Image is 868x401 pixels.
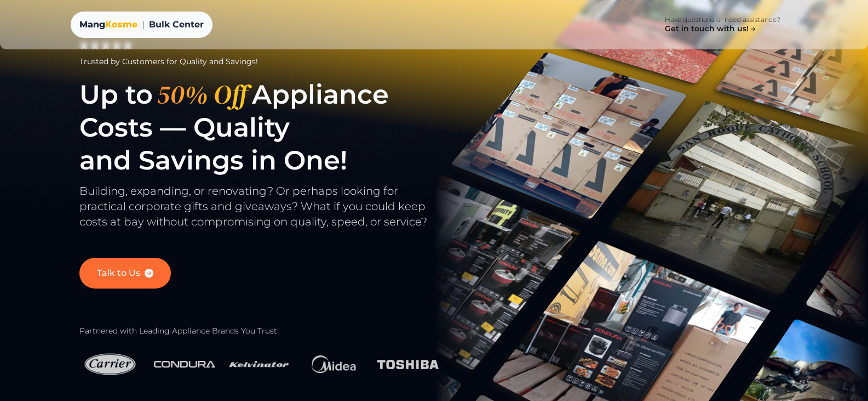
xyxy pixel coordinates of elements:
[647,9,798,41] a: Have questions or need assistance? Get in touch with us!
[153,78,252,111] span: 50% Off
[228,346,290,383] img: Kelvinator Logo
[142,18,145,31] span: |
[79,346,141,383] img: Carrier Logo
[377,353,439,376] img: Toshiba Logo
[303,345,364,383] img: Midea Logo
[79,183,459,240] p: Building, expanding, or renovating? Or perhaps looking for practical corporate gifts and giveaway...
[105,19,137,30] span: Kosme
[665,15,780,24] p: Have questions or need assistance?
[79,258,171,289] a: Talk to Us
[79,18,137,31] div: Mang
[79,56,459,67] div: Trusted by Customers for Quality and Savings!
[665,24,757,34] h4: Get in touch with us!
[149,18,204,31] span: Bulk Center
[154,354,215,374] img: Condura Logo
[79,78,459,177] h1: Up to Appliance Costs — Quality and Savings in One!
[79,326,459,336] h2: Partnered with Leading Appliance Brands You Trust
[79,18,137,31] a: MangKosme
